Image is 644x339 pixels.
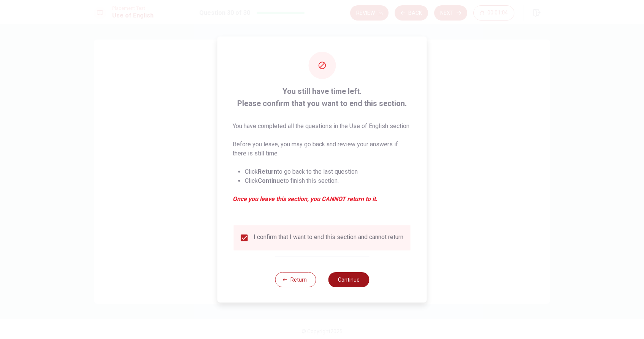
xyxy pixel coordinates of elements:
strong: Return [258,168,277,175]
div: I confirm that I want to end this section and cannot return. [254,233,404,242]
button: Continue [328,272,369,287]
p: You have completed all the questions in the Use of English section. [233,122,412,131]
li: Click to go back to the last question [245,167,412,176]
em: Once you leave this section, you CANNOT return to it. [233,195,412,204]
strong: Continue [258,177,284,184]
span: You still have time left. Please confirm that you want to end this section. [233,85,412,109]
li: Click to finish this section. [245,176,412,185]
p: Before you leave, you may go back and review your answers if there is still time. [233,140,412,158]
button: Return [275,272,316,287]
